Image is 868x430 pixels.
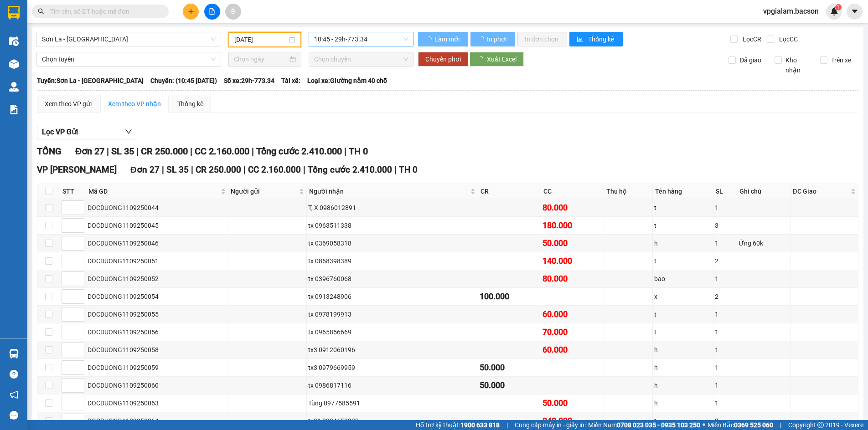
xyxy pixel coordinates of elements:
[654,220,712,230] div: t
[542,201,602,214] div: 80.000
[851,7,859,15] span: caret-down
[739,34,763,44] span: Lọc CR
[230,8,236,15] span: aim
[86,323,228,341] td: DOCDUONG1109250056
[125,128,132,135] span: down
[37,125,137,139] button: Lọc VP Gửi
[88,238,227,248] div: DOCDUONG1109250046
[188,8,194,15] span: plus
[654,327,712,337] div: t
[86,199,228,217] td: DOCDUONG1109250044
[130,164,160,175] span: Đơn 27
[177,99,203,109] div: Thống kê
[9,36,19,46] img: warehouse-icon
[88,186,219,196] span: Mã GD
[308,398,477,408] div: Tùng 0977585591
[715,345,735,355] div: 1
[780,420,781,430] span: |
[654,416,712,426] div: t
[308,274,477,284] div: tx 0396760068
[830,7,838,15] img: icon-new-feature
[654,309,712,319] div: t
[541,184,604,199] th: CC
[183,4,199,20] button: plus
[225,4,241,20] button: aim
[88,345,227,355] div: DOCDUONG1109250058
[231,186,297,196] span: Người gửi
[542,415,602,427] div: 240.000
[88,363,227,373] div: DOCDUONG1109250059
[713,184,737,199] th: SL
[45,99,92,109] div: Xem theo VP gửi
[88,274,227,284] div: DOCDUONG1109250052
[309,186,469,196] span: Người nhận
[715,220,735,230] div: 3
[542,308,602,321] div: 60.000
[480,361,539,374] div: 50.000
[9,349,19,358] img: warehouse-icon
[88,416,227,426] div: DOCDUONG1109250064
[715,309,735,319] div: 1
[256,146,342,157] span: Tổng cước 2.410.000
[588,34,615,44] span: Thống kê
[654,203,712,213] div: t
[42,126,78,138] span: Lọc VP Gửi
[308,380,477,390] div: tx 0986817116
[307,76,387,86] span: Loại xe: Giường nằm 40 chỗ
[308,238,477,248] div: tx 0369058318
[308,220,477,230] div: tx 0963511338
[252,146,254,157] span: |
[542,272,602,285] div: 80.000
[478,36,486,42] span: loading
[190,146,192,157] span: |
[10,411,18,420] span: message
[281,76,300,86] span: Tài xế:
[715,327,735,337] div: 1
[308,292,477,302] div: tx 0913248906
[111,146,134,157] span: SL 35
[654,238,712,248] div: h
[38,8,44,15] span: search
[478,184,541,199] th: CR
[86,235,228,252] td: DOCDUONG1109250046
[487,54,517,64] span: Xuất Excel
[715,274,735,284] div: 1
[654,274,712,284] div: bao
[734,421,773,429] strong: 0369 525 060
[782,55,813,75] span: Kho nhận
[477,56,487,62] span: loading
[418,32,468,46] button: Làm mới
[817,422,824,428] span: copyright
[654,256,712,266] div: t
[708,420,773,430] span: Miền Bắc
[75,146,104,157] span: Đơn 27
[399,164,418,175] span: TH 0
[308,327,477,337] div: tx 0965856669
[837,4,840,10] span: 1
[308,164,392,175] span: Tổng cước 2.410.000
[37,164,117,175] span: VP [PERSON_NAME]
[703,423,705,427] span: ⚪️
[10,370,18,379] span: question-circle
[515,420,586,430] span: Cung cấp máy in - giấy in:
[470,52,524,67] button: Xuất Excel
[617,421,700,429] strong: 0708 023 035 - 0935 103 250
[480,379,539,392] div: 50.000
[9,105,19,114] img: solution-icon
[308,256,477,266] div: tx 0868398389
[86,306,228,323] td: DOCDUONG1109250055
[542,255,602,267] div: 140.000
[715,256,735,266] div: 2
[141,146,188,157] span: CR 250.000
[715,398,735,408] div: 1
[8,6,20,20] img: logo-vxr
[60,184,86,199] th: STT
[344,146,346,157] span: |
[434,34,461,44] span: Làm mới
[715,416,735,426] div: 3
[654,345,712,355] div: h
[480,290,539,303] div: 100.000
[42,32,216,46] span: Sơn La - Hà Nội
[9,82,19,92] img: warehouse-icon
[88,256,227,266] div: DOCDUONG1109250051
